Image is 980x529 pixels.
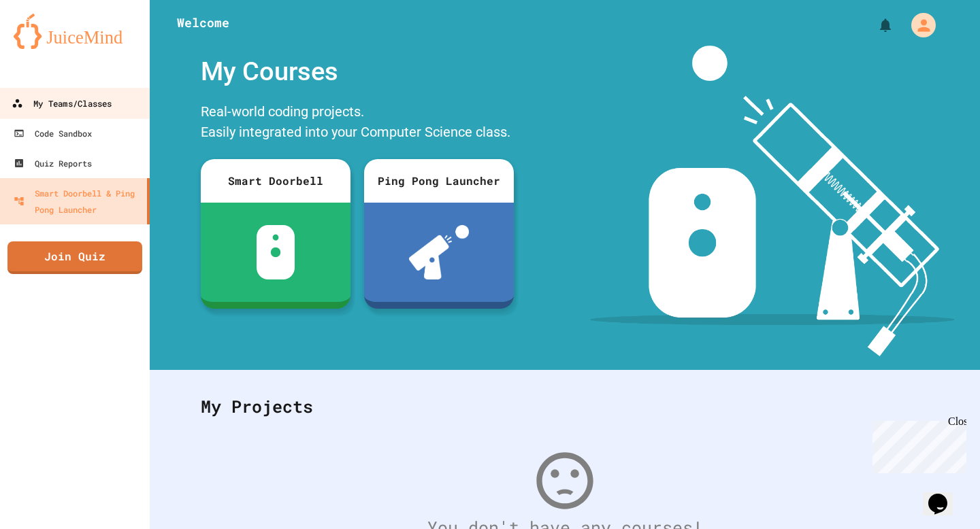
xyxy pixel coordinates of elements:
[7,241,142,274] a: Join Quiz
[409,225,470,279] img: ppl-with-ball.png
[867,415,966,473] iframe: chat widget
[12,95,112,112] div: My Teams/Classes
[364,159,514,203] div: Ping Pong Launcher
[923,475,966,515] iframe: chat widget
[187,380,943,433] div: My Projects
[590,46,955,356] img: banner-image-my-projects.png
[194,98,521,149] div: Real-world coding projects. Easily integrated into your Computer Science class.
[14,155,92,171] div: Quiz Reports
[14,185,142,218] div: Smart Doorbell & Ping Pong Launcher
[897,10,939,41] div: My Account
[852,14,897,37] div: My Notifications
[201,159,350,203] div: Smart Doorbell
[14,14,136,49] img: logo-orange.svg
[194,46,521,98] div: My Courses
[5,5,94,86] div: Chat with us now!Close
[14,125,92,141] div: Code Sandbox
[257,225,295,279] img: sdb-white.svg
